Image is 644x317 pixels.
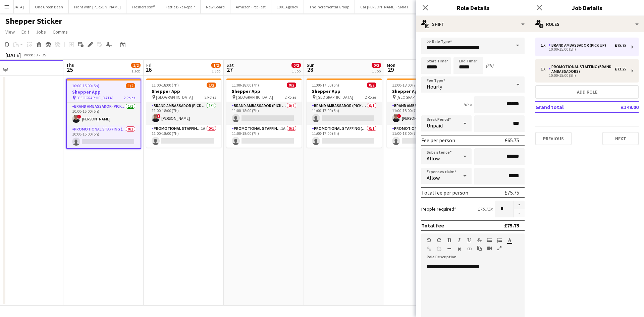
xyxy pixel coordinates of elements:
div: £65.75 [505,137,519,144]
div: Shift [416,16,530,32]
span: 1/2 [131,63,141,68]
h1: Shepper Sticker [5,16,62,26]
app-card-role: Promotional Staffing (Brand Ambassadors)1A0/111:00-18:00 (7h) [226,125,302,148]
span: 2 Roles [124,95,135,100]
span: 0/2 [367,83,376,88]
div: 1 Job [292,68,301,73]
app-job-card: 11:00-17:00 (6h)0/2Shepper App [GEOGRAPHIC_DATA]2 RolesBrand Ambassador (Pick up)0/111:00-17:00 (... [307,78,382,148]
span: Sat [226,62,234,68]
a: View [3,28,17,36]
button: HTML Code [467,246,472,252]
span: Thu [66,62,74,68]
div: 1 Job [372,68,381,73]
button: Amazon- Pet Fest [230,0,271,13]
button: Insert video [487,246,492,251]
div: Promotional Staffing (Brand Ambassadors) [549,64,615,74]
app-card-role: Brand Ambassador (Pick up)1/110:00-15:00 (5h)![PERSON_NAME] [67,103,141,125]
button: Next [602,132,639,145]
div: Brand Ambassador (Pick up) [549,43,609,48]
span: 11:00-17:00 (6h) [312,83,339,88]
div: 11:00-18:00 (7h)0/2Shepper App [GEOGRAPHIC_DATA]2 RolesBrand Ambassador (Pick up)0/111:00-18:00 (... [226,78,302,148]
button: Horizontal Line [447,246,451,252]
span: 2 Roles [285,95,296,100]
button: Previous [535,132,572,145]
button: Redo [437,237,441,243]
button: Paste as plain text [477,246,482,251]
app-job-card: 10:00-15:00 (5h)1/2Shepper App [GEOGRAPHIC_DATA]2 RolesBrand Ambassador (Pick up)1/110:00-15:00 (... [66,78,141,149]
button: 1901 Agency [271,0,304,13]
div: £75.75 x [478,206,492,212]
div: Total fee [421,222,444,229]
span: 11:00-18:00 (7h) [152,83,179,88]
span: 1/2 [207,83,216,88]
button: Plant with [PERSON_NAME] [69,0,126,13]
app-card-role: Brand Ambassador (Pick up)1/111:00-18:00 (7h)![PERSON_NAME] [387,102,462,125]
a: Comms [50,28,70,36]
h3: Shepper App [226,88,302,94]
span: 1/2 [211,63,221,68]
button: One Green Bean [30,0,69,13]
span: Allow [427,155,440,162]
div: Total fee per person [421,189,468,196]
span: 27 [225,66,234,73]
span: [GEOGRAPHIC_DATA] [316,95,353,100]
span: 2 Roles [365,95,376,100]
span: Unpaid [427,122,443,129]
h3: Role Details [416,3,530,12]
span: 0/2 [291,63,301,68]
app-card-role: Promotional Staffing (Brand Ambassadors)0/111:00-17:00 (6h) [307,125,382,148]
button: Freshers staff [126,0,160,13]
div: 10:00-15:00 (5h) [541,74,626,77]
span: 0/2 [372,63,381,68]
button: Italic [457,237,462,243]
div: Fee per person [421,137,455,144]
span: 11:00-18:00 (7h) [232,83,259,88]
button: Car [PERSON_NAME] - SMMT [355,0,414,13]
button: Underline [467,237,472,243]
span: View [5,29,15,35]
span: 0/2 [287,83,296,88]
div: 5h x [464,101,472,107]
td: Grand total [535,102,599,112]
span: Mon [387,62,395,68]
div: £75.75 [615,43,626,48]
span: ! [77,115,81,119]
div: [DATE] [5,52,21,58]
span: Comms [53,29,68,35]
span: 1/2 [126,83,135,88]
span: [GEOGRAPHIC_DATA] [156,95,193,100]
span: Fri [146,62,152,68]
app-job-card: 11:00-18:00 (7h)1/2Shepper App [GEOGRAPHIC_DATA]2 RolesBrand Ambassador (Pick up)1/111:00-18:00 (... [387,78,462,148]
span: [GEOGRAPHIC_DATA] [396,95,433,100]
h3: Shepper App [67,89,141,95]
div: £73.25 [615,67,626,71]
span: Jobs [36,29,46,35]
span: 29 [386,66,395,73]
h3: Job Details [530,3,644,12]
div: 1 x [541,67,549,71]
div: 10:00-15:00 (5h) [541,48,626,51]
span: [GEOGRAPHIC_DATA] [76,95,113,100]
span: 28 [306,66,315,73]
button: [PERSON_NAME] [414,0,454,13]
button: Add role [535,85,639,99]
button: Unordered List [487,237,492,243]
button: Undo [427,237,431,243]
app-card-role: Promotional Staffing (Brand Ambassadors)0/110:00-15:00 (5h) [67,125,141,148]
span: ! [157,114,161,118]
div: 1 Job [131,68,140,73]
button: The Incremental Group [304,0,355,13]
div: £75.75 [504,222,519,229]
app-card-role: Promotional Staffing (Brand Ambassadors)1A0/111:00-18:00 (7h) [146,125,221,148]
button: Fettle Bike Repair [160,0,201,13]
a: Edit [19,28,32,36]
button: Fullscreen [497,246,502,251]
h3: Shepper App [307,88,382,94]
app-card-role: Brand Ambassador (Pick up)0/111:00-18:00 (7h) [226,102,302,125]
button: New Board [201,0,230,13]
button: Ordered List [497,237,502,243]
div: £75.75 [505,189,519,196]
app-job-card: 11:00-18:00 (7h)1/2Shepper App [GEOGRAPHIC_DATA]2 RolesBrand Ambassador (Pick up)1/111:00-18:00 (... [146,78,221,148]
